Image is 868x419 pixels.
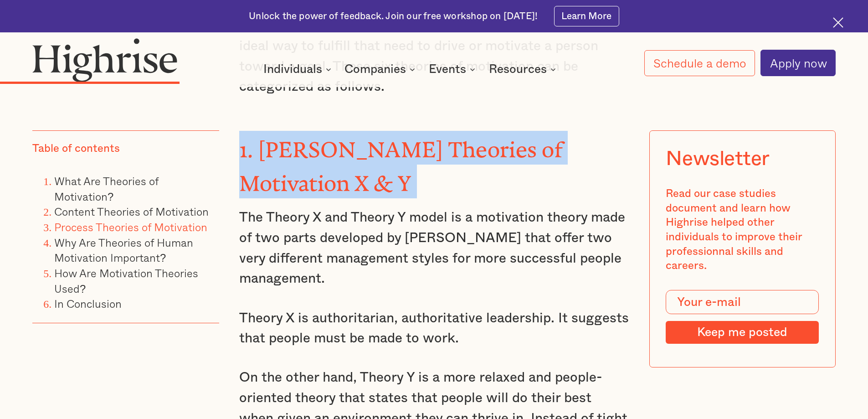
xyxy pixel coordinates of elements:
[249,10,538,23] div: Unlock the power of feedback. Join our free workshop on [DATE]!
[489,64,547,75] div: Resources
[263,64,334,75] div: Individuals
[263,64,322,75] div: Individuals
[666,187,819,274] div: Read our case studies document and learn how Highrise helped other individuals to improve their p...
[239,137,563,185] strong: 1. [PERSON_NAME] Theories of Motivation X & Y
[239,207,629,289] p: The Theory X and Theory Y model is a motivation theory made of two parts developed by [PERSON_NAM...
[32,142,120,156] div: Table of contents
[429,64,466,75] div: Events
[554,6,619,26] a: Learn More
[833,17,843,28] img: Cross icon
[54,203,209,220] a: Content Theories of Motivation
[54,264,198,297] a: How Are Motivation Theories Used?
[644,50,755,76] a: Schedule a demo
[54,295,122,312] a: In Conclusion
[32,38,177,82] img: Highrise logo
[760,50,836,76] a: Apply now
[666,321,819,344] input: Keep me posted
[666,290,819,315] input: Your e-mail
[666,290,819,344] form: Modal Form
[54,234,193,266] a: Why Are Theories of Human Motivation Important?
[429,64,478,75] div: Events
[666,147,770,171] div: Newsletter
[54,172,159,205] a: What Are Theories of Motivation?
[239,308,629,349] p: Theory X is authoritarian, authoritative leadership. It suggests that people must be made to work.
[344,64,406,75] div: Companies
[344,64,418,75] div: Companies
[489,64,559,75] div: Resources
[54,218,207,235] a: Process Theories of Motivation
